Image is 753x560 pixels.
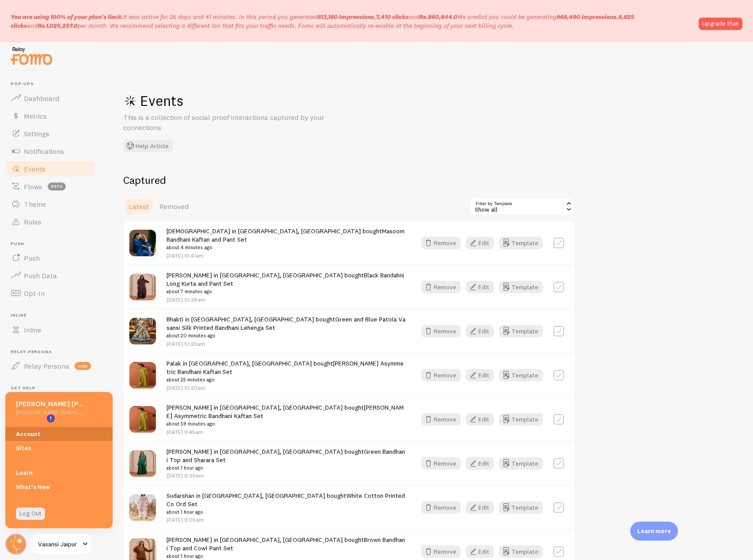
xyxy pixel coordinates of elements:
a: Inline [5,321,96,339]
p: [DATE] 9:45am [166,428,405,436]
button: Edit [466,545,494,558]
button: Remove [421,369,461,381]
a: Sites [5,441,113,455]
p: This is a collection of social proof interactions captured by your connections [123,112,335,133]
h2: Captured [123,173,575,187]
span: Settings [24,129,49,138]
button: Remove [421,237,461,249]
button: Template [499,413,543,426]
span: Pop-ups [11,81,96,87]
button: Remove [421,413,461,426]
button: Template [499,281,543,293]
p: It was active for 26 days and 41 minutes. In this period you generated We predict you could be ge... [11,12,693,30]
a: Edit [466,369,499,381]
a: Edit [466,457,499,470]
a: Green Bandhani Top and Sharara Set [166,448,405,464]
small: about 1 hour ago [166,464,405,472]
span: , and [318,13,458,21]
a: Brown Bandhani Top and Cowl Pant Set [166,536,405,552]
a: Notifications [5,142,96,160]
a: Flows beta [5,178,96,195]
button: Edit [466,457,494,470]
p: [DATE] 10:25am [166,340,405,347]
span: Bhakti in [GEOGRAPHIC_DATA], [GEOGRAPHIC_DATA] bought [166,315,405,340]
span: Metrics [24,112,47,120]
button: Remove [421,545,461,558]
a: Opt-In [5,284,96,302]
button: Edit [466,369,494,381]
b: 813,180 impressions [318,13,374,21]
a: [PERSON_NAME] Asymmetric Bandhani Kaftan Set [166,359,404,376]
h5: [PERSON_NAME][EMAIL_ADDRESS][DOMAIN_NAME] [16,408,84,416]
a: [PERSON_NAME] Asymmetric Bandhani Kaftan Set [166,403,404,420]
a: Learn [5,466,113,480]
button: Template [499,501,543,514]
b: 968,490 impressions [556,13,617,21]
img: VJ19072516-1_15df3e11-cdd4-42ac-8b68-16508133dd00_small.jpg [129,406,156,433]
span: Inline [11,313,96,318]
button: Template [499,369,543,381]
b: Rs.1,025,257.0 [38,22,78,30]
a: Rules [5,213,96,231]
img: VJ19072504_5d9cb476-b552-4117-8130-1cfa5090b83e_small.jpg [129,274,156,300]
img: fomo-relay-logo-orange.svg [9,45,53,67]
h5: [PERSON_NAME] [PERSON_NAME] [16,399,84,408]
a: Green and Blue Patola Vasansi Silk Printed Bandhani Lehenga Set [166,315,405,332]
a: Dashboard [5,90,96,107]
button: Help Article [123,140,173,152]
button: Remove [421,281,461,293]
small: about 1 hour ago [166,552,405,560]
button: Remove [421,501,461,514]
span: You are using 100% of your plan's limit. [11,13,123,21]
svg: <p>Watch New Feature Tutorials!</p> [47,414,55,422]
span: Relay Persona [24,362,69,370]
span: Dashboard [24,94,59,103]
p: Learn more [637,527,671,535]
span: [PERSON_NAME] in [GEOGRAPHIC_DATA], [GEOGRAPHIC_DATA] bought [166,271,405,296]
p: [DATE] 9:29am [166,516,405,523]
small: about 59 minutes ago [166,420,405,428]
span: [PERSON_NAME] in [GEOGRAPHIC_DATA], [GEOGRAPHIC_DATA] bought [166,403,405,428]
a: What's New [5,480,113,494]
span: Push [24,254,40,262]
button: Remove [421,457,461,470]
small: about 20 minutes ago [166,332,405,340]
button: Template [499,457,543,470]
span: [DEMOGRAPHIC_DATA] in [GEOGRAPHIC_DATA], [GEOGRAPHIC_DATA] bought [166,227,405,252]
span: Rules [24,217,42,226]
div: Learn more [630,522,678,541]
span: Get Help [11,385,96,391]
span: Sudarshan in [GEOGRAPHIC_DATA], [GEOGRAPHIC_DATA] bought [166,492,405,516]
button: Edit [466,501,494,514]
p: [DATE] 10:41am [166,252,405,259]
span: Inline [24,325,41,334]
button: Template [499,545,543,558]
p: [DATE] 9:39am [166,472,405,479]
span: Latest [129,202,149,211]
span: Palak in [GEOGRAPHIC_DATA], [GEOGRAPHIC_DATA] bought [166,359,405,384]
button: Edit [466,413,494,426]
p: [DATE] 10:20am [166,384,405,392]
small: about 25 minutes ago [166,376,405,384]
img: WhatsApp_Image_2025-09-24_at_12.31.20_AM_small.jpg [129,318,156,344]
a: Latest [123,198,154,215]
a: Removed [154,198,194,215]
button: Template [499,237,543,249]
a: Masoom Bandhani Kaftan and Pant Set [166,227,405,243]
a: Template [499,325,543,337]
a: Edit [466,501,499,514]
a: Edit [466,545,499,558]
b: Rs.860,844.0 [419,13,458,21]
a: Edit [466,325,499,337]
a: Events [5,160,96,178]
span: Notifications [24,147,64,156]
span: Flows [24,182,42,191]
a: Edit [466,281,499,293]
a: Black Bandahni Long Kurta and Pant Set [166,271,404,287]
